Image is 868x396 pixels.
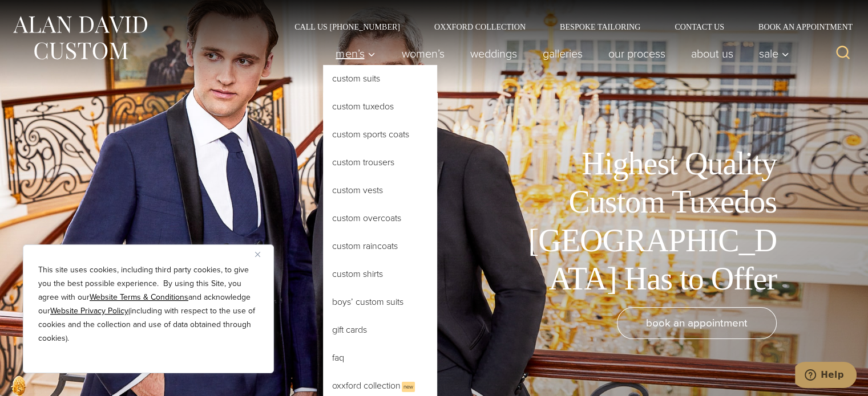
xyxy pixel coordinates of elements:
span: book an appointment [646,315,748,331]
span: New [402,382,415,392]
a: Women’s [389,42,457,65]
a: Custom Raincoats [323,232,437,260]
a: Custom Overcoats [323,205,437,232]
p: This site uses cookies, including third party cookies, to give you the best possible experience. ... [38,263,259,345]
a: Bespoke Tailoring [543,23,657,31]
a: Oxxford Collection [417,23,543,31]
a: Website Terms & Conditions [90,291,188,303]
button: Men’s sub menu toggle [323,42,389,65]
h1: Highest Quality Custom Tuxedos [GEOGRAPHIC_DATA] Has to Offer [520,145,777,298]
a: Custom Trousers [323,149,437,176]
a: Call Us [PHONE_NUMBER] [277,23,417,31]
a: Custom Suits [323,65,437,92]
a: Our Process [595,42,678,65]
a: Custom Vests [323,177,437,204]
img: Alan David Custom [11,13,148,63]
nav: Primary Navigation [323,42,796,65]
a: FAQ [323,344,437,371]
button: Sale sub menu toggle [746,42,796,65]
a: Website Privacy Policy [50,305,128,317]
a: Book an Appointment [741,23,857,31]
a: Gift Cards [323,316,437,344]
a: About Us [678,42,746,65]
iframe: Opens a widget where you can chat to one of our agents [795,362,857,390]
nav: Secondary Navigation [277,23,857,31]
a: Contact Us [657,23,741,31]
button: Close [255,247,269,261]
img: Close [255,252,260,257]
button: View Search Form [829,40,857,67]
a: book an appointment [617,307,777,339]
a: Custom Sports Coats [323,121,437,148]
a: Boys’ Custom Suits [323,288,437,316]
a: weddings [457,42,530,65]
a: Galleries [530,42,595,65]
a: Custom Tuxedos [323,93,437,120]
a: Custom Shirts [323,260,437,288]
